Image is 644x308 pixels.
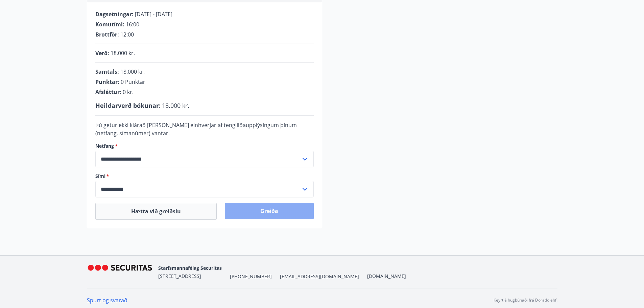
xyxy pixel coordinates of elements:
[120,68,145,75] span: 18.000 kr.
[123,88,134,96] span: 0 kr.
[135,10,172,18] span: [DATE] - [DATE]
[280,273,359,280] span: [EMAIL_ADDRESS][DOMAIN_NAME]
[87,265,153,279] img: BJoTIDU28Xazsp1UGbqVz8mQ4XuFjXGM1gUNGGKd.png
[95,88,121,96] span: Afsláttur :
[162,101,189,110] span: 18.000 kr.
[158,265,222,271] span: Starfsmannafélag Securitas
[126,21,139,28] span: 16:00
[494,297,557,303] p: Keyrt á hugbúnaði frá Dorado ehf.
[121,78,145,86] span: 0 Punktar
[367,273,406,279] a: [DOMAIN_NAME]
[120,31,134,38] span: 12:00
[230,273,272,280] span: [PHONE_NUMBER]
[95,49,109,57] span: Verð :
[95,78,119,86] span: Punktar :
[95,173,314,180] label: Sími
[158,273,201,279] span: [STREET_ADDRESS]
[95,203,217,220] button: Hætta við greiðslu
[95,101,161,110] span: Heildarverð bókunar :
[95,31,119,38] span: Brottför :
[95,121,297,137] span: Þú getur ekki klárað [PERSON_NAME] einhverjar af tengiliðaupplýsingum þínum (netfang, símanúmer) ...
[87,297,127,304] a: Spurt og svarað
[225,203,314,219] button: Greiða
[95,10,134,18] span: Dagsetningar :
[95,68,119,75] span: Samtals :
[95,21,124,28] span: Komutími :
[111,49,135,57] span: 18.000 kr.
[95,143,314,149] label: Netfang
